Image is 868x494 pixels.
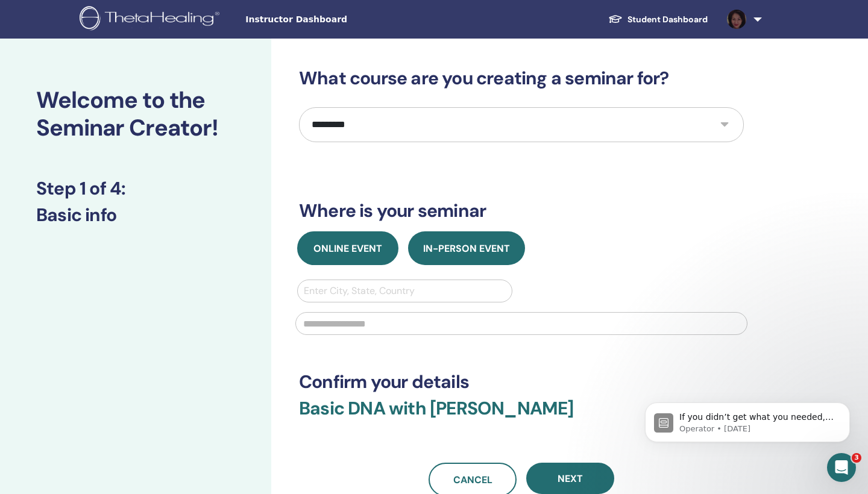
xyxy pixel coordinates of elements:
h2: Welcome to the Seminar Creator! [36,87,235,142]
span: Next [558,472,583,485]
h3: Basic DNA with [PERSON_NAME] [299,398,744,434]
h3: Step 1 of 4 : [36,178,235,199]
span: Cancel [453,474,492,486]
iframe: Intercom live chat [827,453,856,482]
h3: What course are you creating a seminar for? [299,67,744,89]
span: In-Person Event [423,242,510,255]
button: Next [526,463,614,494]
button: Online Event [297,231,398,265]
img: default.jpg [727,10,746,29]
a: Student Dashboard [599,8,717,31]
h3: Confirm your details [299,371,744,393]
button: In-Person Event [408,231,525,265]
span: 3 [852,453,861,463]
span: Online Event [313,242,382,255]
img: graduation-cap-white.svg [608,14,623,24]
h3: Basic info [36,204,235,226]
h3: Where is your seminar [299,200,744,222]
img: logo.png [80,6,224,33]
span: Instructor Dashboard [245,13,426,26]
iframe: Intercom notifications message [627,377,868,461]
